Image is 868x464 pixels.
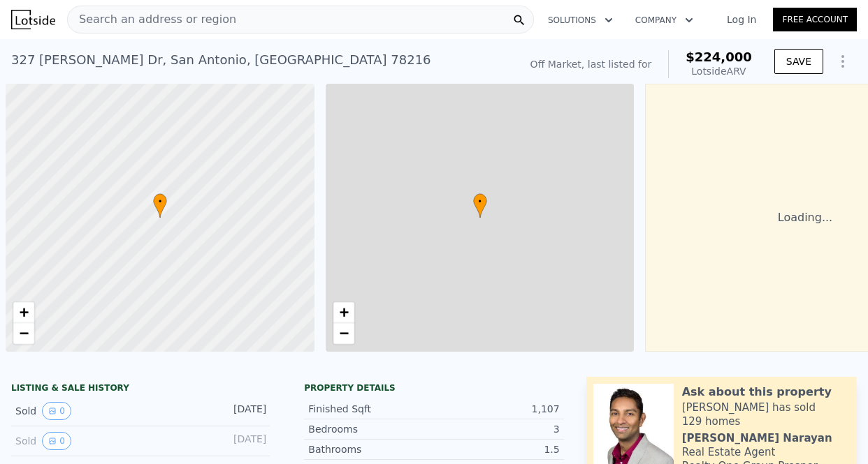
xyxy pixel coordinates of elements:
button: SAVE [774,49,823,74]
div: Real Estate Agent [682,445,776,459]
div: Sold [15,432,130,450]
div: Finished Sqft [308,402,434,416]
span: + [20,304,29,321]
div: LISTING & SALE HISTORY [11,382,270,396]
img: Lotside [11,10,55,29]
a: Zoom out [13,323,34,344]
span: Search an address or region [68,11,236,28]
a: Log In [710,13,773,27]
a: Zoom in [333,302,354,323]
span: • [473,195,487,208]
button: Solutions [537,8,624,33]
button: Show Options [829,47,857,75]
div: [DATE] [209,432,266,450]
div: 1,107 [434,402,560,416]
span: − [20,324,29,342]
div: Property details [304,382,563,394]
div: • [153,193,167,218]
div: 327 [PERSON_NAME] Dr , San Antonio , [GEOGRAPHIC_DATA] 78216 [11,50,431,70]
span: $224,000 [686,50,752,64]
div: Sold [15,402,130,420]
div: Ask about this property [682,384,832,401]
button: Company [624,8,704,33]
div: Off Market, last listed for [530,57,652,71]
a: Zoom out [333,323,354,344]
div: [DATE] [209,402,266,420]
div: Bedrooms [308,422,434,436]
div: 1.5 [434,442,560,456]
button: View historical data [42,432,71,450]
span: + [339,304,348,321]
div: [PERSON_NAME] has sold 129 homes [682,401,850,428]
span: − [339,324,348,342]
a: Free Account [773,8,857,31]
button: View historical data [42,402,71,420]
div: 3 [434,422,560,436]
a: Zoom in [13,302,34,323]
div: Lotside ARV [686,64,752,78]
div: Bathrooms [308,442,434,456]
span: • [153,195,167,208]
div: [PERSON_NAME] Narayan [682,431,832,445]
div: • [473,193,487,218]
